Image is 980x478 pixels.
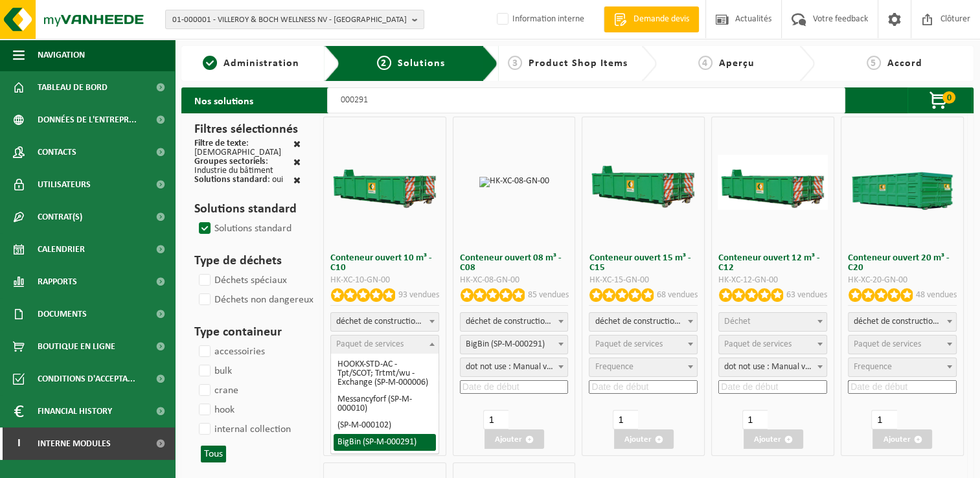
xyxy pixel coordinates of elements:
[196,290,313,310] label: Déchets non dangereux
[194,175,268,185] span: Solutions standard
[38,298,87,330] span: Documents
[223,58,299,69] span: Administration
[848,380,957,394] input: Date de début
[194,157,293,176] div: : Industrie du bâtiment
[196,400,234,420] label: hook
[38,136,76,168] span: Contacts
[461,358,568,376] span: dot not use : Manual voor MyVanheede
[847,155,957,210] img: HK-XC-20-GN-00
[479,177,549,187] img: HK-XC-08-GN-00
[194,199,301,219] h3: Solutions standard
[657,288,698,302] p: 68 vendues
[742,410,768,429] input: 1
[38,330,115,363] span: Boutique en ligne
[595,339,662,349] span: Paquet de services
[334,356,436,391] li: HOOKX-STD-AC - Tpt/SCOT; Trtmt/wu - Exchange (SP-M-000006)
[589,253,698,273] h3: Conteneur ouvert 15 m³ - C15
[848,276,957,285] div: HK-XC-20-GN-00
[483,410,508,429] input: 1
[398,288,439,302] p: 93 vendues
[460,358,569,377] span: dot not use : Manual voor MyVanheede
[494,10,584,29] label: Information interne
[38,266,77,298] span: Rapports
[604,6,699,32] a: Demande devis
[663,56,790,71] a: 4Aperçu
[460,312,569,332] span: déchet de construction et de démolition mélangé (inerte et non inerte)
[203,56,217,70] span: 1
[196,342,265,361] label: accessoiries
[613,410,638,429] input: 1
[38,363,135,395] span: Conditions d'accepta...
[194,323,301,342] h3: Type containeur
[350,56,473,71] a: 2Solutions
[194,176,283,187] div: : oui
[194,139,293,157] div: : [DEMOGRAPHIC_DATA]
[718,380,827,394] input: Date de début
[181,87,266,113] h2: Nos solutions
[460,276,569,285] div: HK-XC-08-GN-00
[398,58,445,69] span: Solutions
[334,417,436,434] li: (SP-M-000102)
[327,87,845,113] input: Chercher
[194,139,246,148] span: Filtre de texte
[719,58,755,69] span: Aperçu
[196,381,238,400] label: crane
[330,155,440,210] img: HK-XC-10-GN-00
[871,410,896,429] input: 1
[589,380,698,394] input: Date de début
[460,335,569,354] span: BigBin (SP-M-000291)
[194,251,301,271] h3: Type de déchets
[194,120,301,139] h3: Filtres sélectionnés
[196,271,287,290] label: Déchets spéciaux
[916,288,957,302] p: 48 vendues
[589,313,697,331] span: déchet de construction et de démolition mélangé (inerte et non inerte)
[942,91,955,104] span: 0
[867,56,881,70] span: 5
[38,201,82,233] span: Contrat(s)
[336,339,404,349] span: Paquet de services
[630,13,692,26] span: Demande devis
[718,276,827,285] div: HK-XC-12-GN-00
[718,155,828,210] img: HK-XC-12-GN-00
[196,361,232,381] label: bulk
[334,391,436,417] li: Messancyforf (SP-M-000010)
[38,168,91,201] span: Utilisateurs
[38,395,112,427] span: Financial History
[330,253,439,273] h3: Conteneur ouvert 10 m³ - C10
[38,233,85,266] span: Calendrier
[744,429,803,449] button: Ajouter
[698,56,712,70] span: 4
[461,336,568,354] span: BigBin (SP-M-000291)
[196,219,291,238] label: Solutions standard
[595,362,633,372] span: Frequence
[13,427,25,460] span: I
[508,56,522,70] span: 3
[461,313,568,331] span: déchet de construction et de démolition mélangé (inerte et non inerte)
[527,288,568,302] p: 85 vendues
[854,339,921,349] span: Paquet de services
[872,429,932,449] button: Ajouter
[724,339,792,349] span: Paquet de services
[505,56,631,71] a: 3Product Shop Items
[38,71,108,104] span: Tableau de bord
[614,429,674,449] button: Ajouter
[38,104,137,136] span: Données de l'entrepr...
[848,312,957,332] span: déchet de construction et de démolition mélangé (inerte et non inerte)
[330,312,439,332] span: déchet de construction et de démolition mélangé (inerte et non inerte)
[849,313,956,331] span: déchet de construction et de démolition mélangé (inerte et non inerte)
[188,56,314,71] a: 1Administration
[331,313,439,331] span: déchet de construction et de démolition mélangé (inerte et non inerte)
[194,157,266,166] span: Groupes sectoriels
[330,276,439,285] div: HK-XC-10-GN-00
[529,58,628,69] span: Product Shop Items
[377,56,391,70] span: 2
[589,276,698,285] div: HK-XC-15-GN-00
[719,358,826,376] span: dot not use : Manual voor MyVanheede
[589,312,698,332] span: déchet de construction et de démolition mélangé (inerte et non inerte)
[484,429,544,449] button: Ajouter
[38,39,85,71] span: Navigation
[460,380,569,394] input: Date de début
[821,56,967,71] a: 5Accord
[38,427,111,460] span: Interne modules
[724,317,751,326] span: Déchet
